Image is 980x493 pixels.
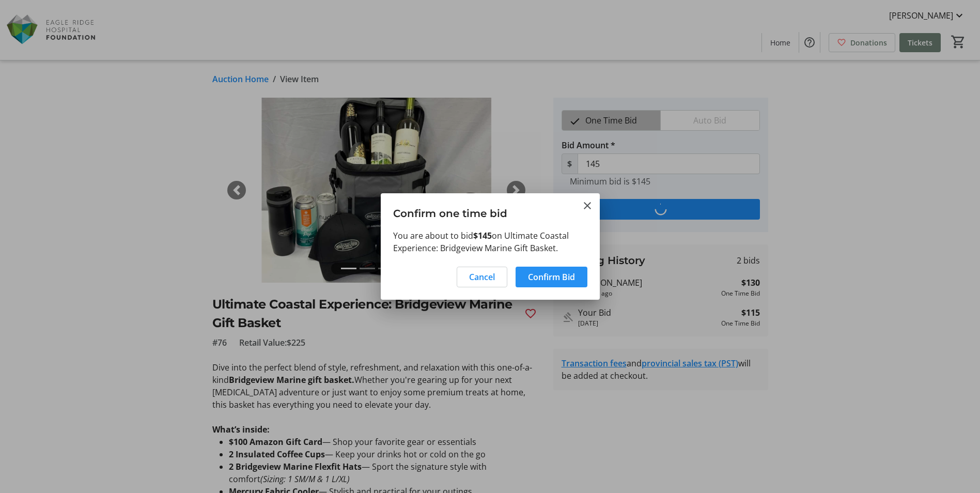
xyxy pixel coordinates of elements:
[516,267,587,287] button: Confirm Bid
[457,267,507,287] button: Cancel
[469,271,495,283] span: Cancel
[381,193,600,229] h3: Confirm one time bid
[393,229,587,254] p: You are about to bid on Ultimate Coastal Experience: Bridgeview Marine Gift Basket.
[528,271,575,283] span: Confirm Bid
[581,199,594,212] button: Close
[473,230,492,241] strong: $145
